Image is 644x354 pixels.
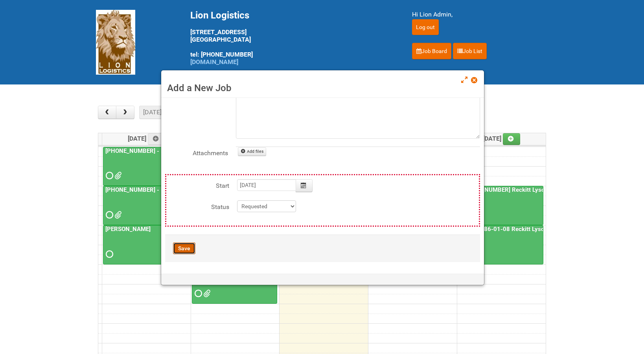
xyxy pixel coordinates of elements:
a: 25-011286-01-08 Reckitt Lysol Laundry Scented [458,225,544,264]
span: Requested [106,173,111,178]
span: Requested [106,251,111,257]
a: [PERSON_NAME] [104,226,152,233]
div: [STREET_ADDRESS] [GEOGRAPHIC_DATA] tel: [PHONE_NUMBER] [190,10,392,66]
span: Lion25-055556-01_LABELS_03Oct25.xlsx MOR - 25-055556-01.xlsm G147.png G258.png G369.png M147.png ... [114,173,120,178]
a: [PHONE_NUMBER] - Naked Reformulation Mailing 1 PHOTOS [103,186,188,225]
a: [PHONE_NUMBER] - Naked Reformulation Mailing 1 PHOTOS [104,186,269,193]
span: GROUP 1003 (2).jpg GROUP 1003 (2) BACK.jpg GROUP 1003 (3).jpg GROUP 1003 (3) BACK.jpg [203,291,209,296]
span: Lion Logistics [190,10,249,21]
span: Requested [195,291,200,296]
a: Add an event [503,133,520,145]
img: Lion Logistics [96,10,135,75]
a: Job List [453,43,487,59]
span: GROUP 1003.jpg GROUP 1003 (2).jpg GROUP 1003 (3).jpg GROUP 1003 (4).jpg GROUP 1003 (5).jpg GROUP ... [114,212,120,218]
span: [DATE] [483,135,520,142]
a: Add an event [148,133,165,145]
input: Log out [412,19,439,35]
a: [PHONE_NUMBER] Reckitt Lysol Wipes Stage 4 - labeling day [459,186,625,193]
span: [DATE] [128,135,165,142]
button: [DATE] [139,106,166,119]
button: Calendar [296,179,313,192]
a: [DOMAIN_NAME] [190,58,238,66]
div: Hi Lion Admin, [412,10,548,19]
a: [PHONE_NUMBER] - Naked Reformulation Mailing 1 [103,147,188,186]
a: Add files [238,147,267,156]
a: Lion Logistics [96,38,135,46]
label: Start [166,179,229,191]
a: 25-011286-01-08 Reckitt Lysol Laundry Scented [459,226,592,233]
button: Save [173,242,195,254]
a: [PHONE_NUMBER] Reckitt Lysol Wipes Stage 4 - labeling day [458,186,544,225]
label: Attachments [165,147,228,158]
a: [PHONE_NUMBER] - Naked Reformulation Mailing 1 [104,147,244,154]
span: Requested [106,212,111,218]
label: Status [166,200,229,212]
h3: Add a New Job [167,82,478,94]
a: Job Board [412,43,451,59]
a: [PERSON_NAME] [103,225,188,264]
